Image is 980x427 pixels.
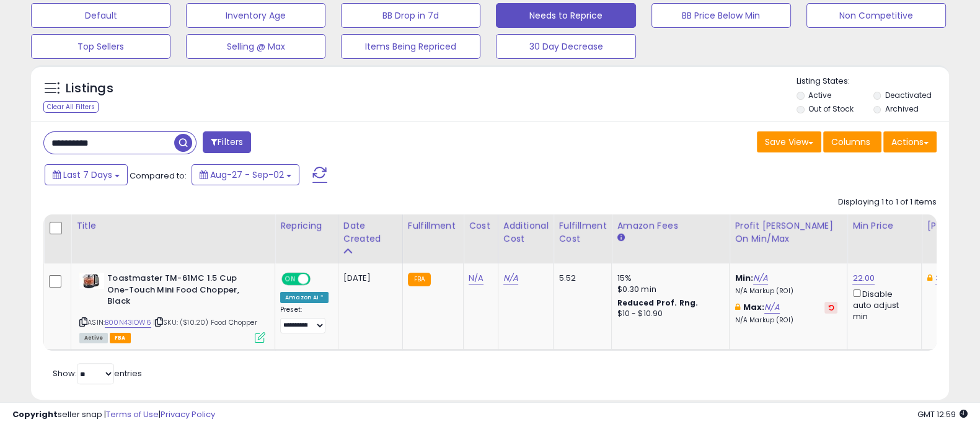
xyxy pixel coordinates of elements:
[408,273,431,286] small: FBA
[743,301,765,313] b: Max:
[617,309,720,319] div: $10 - $10.90
[280,306,329,333] div: Preset:
[130,170,187,182] span: Compared to:
[105,317,151,328] a: B00N43IOW6
[186,34,325,59] button: Selling @ Max
[79,333,108,343] span: All listings currently available for purchase on Amazon
[917,408,968,420] span: 2025-09-10 12:59 GMT
[735,272,753,284] b: Min:
[808,103,854,114] label: Out of Stock
[852,219,916,232] div: Min Price
[558,219,606,245] div: Fulfillment Cost
[280,219,333,232] div: Repricing
[106,408,159,420] a: Terms of Use
[203,131,251,153] button: Filters
[808,90,831,100] label: Active
[63,169,112,181] span: Last 7 Days
[43,101,99,113] div: Clear All Filters
[79,273,265,341] div: ASIN:
[806,3,946,28] button: Non Competitive
[66,80,113,97] h5: Listings
[79,273,104,289] img: 41BeRytTsvL._SL40_.jpg
[852,272,875,284] a: 22.00
[280,292,329,303] div: Amazon AI *
[883,131,937,152] button: Actions
[341,34,480,59] button: Items Being Repriced
[503,219,549,245] div: Additional Cost
[617,297,698,308] b: Reduced Prof. Rng.
[558,273,602,284] div: 5.52
[735,219,842,245] div: Profit [PERSON_NAME] on Min/Max
[831,136,870,148] span: Columns
[617,273,720,284] div: 15%
[341,3,480,28] button: BB Drop in 7d
[617,284,720,295] div: $0.30 min
[309,274,329,284] span: OFF
[186,3,325,28] button: Inventory Age
[12,408,58,420] strong: Copyright
[408,219,458,232] div: Fulfillment
[885,103,918,114] label: Archived
[797,76,949,87] p: Listing States:
[885,90,931,100] label: Deactivated
[161,408,215,420] a: Privacy Policy
[838,196,937,208] div: Displaying 1 to 1 of 1 items
[617,219,724,232] div: Amazon Fees
[757,131,821,152] button: Save View
[343,219,397,245] div: Date Created
[31,3,170,28] button: Default
[735,316,837,325] p: N/A Markup (ROI)
[730,214,847,263] th: The percentage added to the cost of goods (COGS) that forms the calculator for Min & Max prices.
[45,164,128,185] button: Last 7 Days
[617,232,624,244] small: Amazon Fees.
[503,272,518,284] a: N/A
[935,272,958,284] a: 34.99
[283,274,298,284] span: ON
[735,287,837,296] p: N/A Markup (ROI)
[496,3,635,28] button: Needs to Reprice
[823,131,881,152] button: Columns
[76,219,270,232] div: Title
[651,3,791,28] button: BB Price Below Min
[496,34,635,59] button: 30 Day Decrease
[192,164,299,185] button: Aug-27 - Sep-02
[764,301,779,314] a: N/A
[12,409,215,421] div: seller snap | |
[469,219,493,232] div: Cost
[110,333,131,343] span: FBA
[153,317,257,327] span: | SKU: ($10.20) Food Chopper
[753,272,768,284] a: N/A
[852,287,912,322] div: Disable auto adjust min
[31,34,170,59] button: Top Sellers
[53,368,142,379] span: Show: entries
[210,169,284,181] span: Aug-27 - Sep-02
[343,273,393,284] div: [DATE]
[107,273,258,310] b: Toastmaster TM-61MC 1.5 Cup One-Touch Mini Food Chopper, Black
[469,272,483,284] a: N/A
